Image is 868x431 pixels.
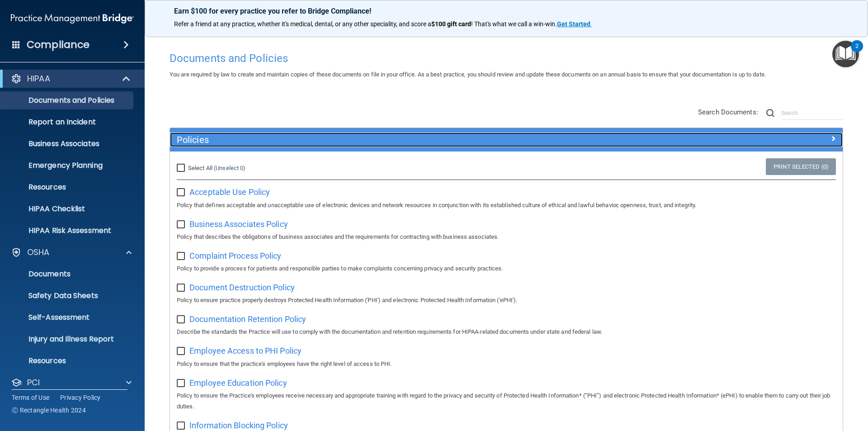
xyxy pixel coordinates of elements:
span: Information Blocking Policy [189,421,288,430]
p: Resources [6,183,129,192]
span: Acceptable Use Policy [189,187,270,197]
strong: Get Started [557,20,590,28]
h4: Compliance [27,38,90,51]
p: Emergency Planning [6,161,129,170]
span: Search Documents: [698,108,758,116]
p: Policy to ensure practice properly destroys Protected Health Information ('PHI') and electronic P... [177,295,836,306]
div: 2 [855,46,859,58]
p: Earn $100 for every practice you refer to Bridge Compliance! [174,7,839,15]
a: PCI [11,377,132,388]
a: Print Selected (0) [766,158,836,175]
a: (Unselect 0) [214,165,245,171]
input: Search [781,106,843,120]
p: Resources [6,356,129,365]
span: Document Destruction Policy [189,283,295,292]
span: Refer a friend at any practice, whether it's medical, dental, or any other speciality, and score a [174,20,431,28]
img: ic-search.3b580494.png [766,109,774,117]
p: PCI [27,377,40,388]
a: Privacy Policy [60,393,101,402]
span: Business Associates Policy [189,219,288,229]
img: PMB logo [11,9,134,28]
p: Policy to provide a process for patients and responsible parties to make complaints concerning pr... [177,263,836,274]
p: HIPAA [27,73,50,84]
span: You are required by law to create and maintain copies of these documents on file in your office. ... [170,71,766,78]
p: HIPAA Checklist [6,204,129,213]
span: Select All [188,165,212,171]
button: Open Resource Center, 2 new notifications [832,41,859,67]
span: Complaint Process Policy [189,251,281,260]
span: Documentation Retention Policy [189,314,306,324]
strong: $100 gift card [431,20,471,28]
p: Report an Incident [6,118,129,127]
h4: Documents and Policies [170,52,843,64]
a: HIPAA [11,73,131,84]
a: Get Started [557,20,592,28]
span: Ⓒ Rectangle Health 2024 [12,406,86,415]
p: HIPAA Risk Assessment [6,226,129,235]
p: Policy that defines acceptable and unacceptable use of electronic devices and network resources i... [177,200,836,211]
span: Employee Education Policy [189,378,287,388]
a: Terms of Use [12,393,49,402]
p: Documents and Policies [6,96,129,105]
p: Policy that describes the obligations of business associates and the requirements for contracting... [177,232,836,242]
p: Policy to ensure that the practice's employees have the right level of access to PHI. [177,359,836,369]
p: Business Associates [6,139,129,148]
p: Documents [6,270,129,279]
p: Describe the standards the Practice will use to comply with the documentation and retention requi... [177,327,836,337]
a: Policies [177,133,836,147]
p: OSHA [27,247,50,258]
span: ! That's what we call a win-win. [471,20,557,28]
p: Safety Data Sheets [6,291,129,300]
h5: Policies [177,135,668,145]
input: Select All (Unselect 0) [177,165,187,172]
p: Injury and Illness Report [6,335,129,344]
a: OSHA [11,247,132,258]
p: Policy to ensure the Practice's employees receive necessary and appropriate training with regard ... [177,390,836,412]
span: Employee Access to PHI Policy [189,346,302,355]
p: Self-Assessment [6,313,129,322]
